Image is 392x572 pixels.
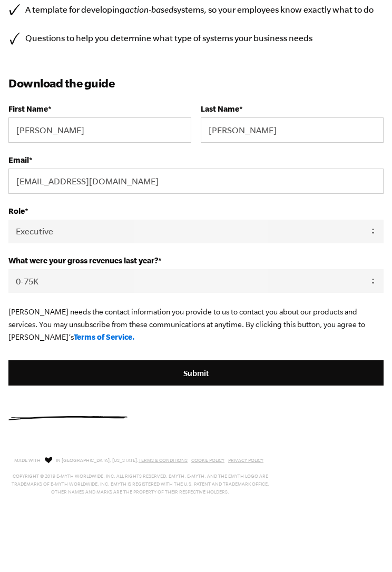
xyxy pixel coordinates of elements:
a: Terms & Conditions [139,458,188,463]
input: Submit [8,360,384,386]
li: A template for developing systems, so your employees know exactly what to do [8,3,384,17]
iframe: Chat Widget [339,521,392,572]
a: Terms of Service. [74,332,135,341]
span: Last Name [201,104,239,113]
a: Privacy Policy [228,458,263,463]
img: Love [45,457,52,463]
span: What were your gross revenues last year? [8,256,158,265]
h3: Download the guide [8,75,384,92]
span: First Name [8,104,48,113]
a: Cookie Policy [191,458,224,463]
p: [PERSON_NAME] needs the contact information you provide to us to contact you about our products a... [8,305,384,343]
i: action-based [125,5,173,14]
span: Email [8,155,29,164]
li: Questions to help you determine what type of systems your business needs [8,31,384,45]
span: Role [8,206,25,215]
p: Made with in [GEOGRAPHIC_DATA], [US_STATE]. Copyright © 2019 E-Myth Worldwide, Inc. All rights re... [8,455,272,496]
